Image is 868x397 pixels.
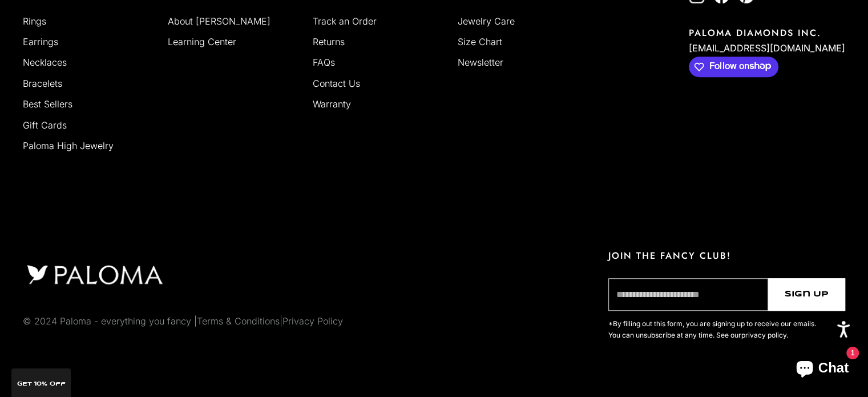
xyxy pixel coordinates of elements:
img: footer logo [23,262,167,287]
a: Paloma High Jewelry [23,140,114,151]
inbox-online-store-chat: Shopify online store chat [786,351,859,388]
p: *By filling out this form, you are signing up to receive our emails. You can unsubscribe at any t... [608,318,819,341]
a: Gift Cards [23,119,67,131]
a: Privacy Policy [282,315,343,327]
a: Best Sellers [23,98,72,110]
a: privacy policy. [741,331,788,339]
p: [EMAIL_ADDRESS][DOMAIN_NAME] [689,39,845,57]
a: Returns [313,36,345,47]
div: GET 10% Off [11,368,71,397]
a: About [PERSON_NAME] [168,15,271,27]
span: GET 10% Off [17,381,66,387]
a: FAQs [313,57,335,68]
p: PALOMA DIAMONDS INC. [689,26,845,39]
span: Sign Up [785,288,829,301]
a: Earrings [23,36,58,47]
a: Rings [23,15,46,27]
p: © 2024 Paloma - everything you fancy | | [23,314,343,328]
a: Terms & Conditions [197,315,280,327]
a: Warranty [313,98,351,110]
a: Bracelets [23,78,62,89]
a: Necklaces [23,57,67,68]
a: Track an Order [313,15,377,27]
a: Jewelry Care [458,15,515,27]
a: Contact Us [313,78,360,89]
button: Sign Up [768,278,845,311]
a: Newsletter [458,57,503,68]
p: JOIN THE FANCY CLUB! [608,249,845,262]
a: Learning Center [168,36,236,47]
a: Size Chart [458,36,502,47]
